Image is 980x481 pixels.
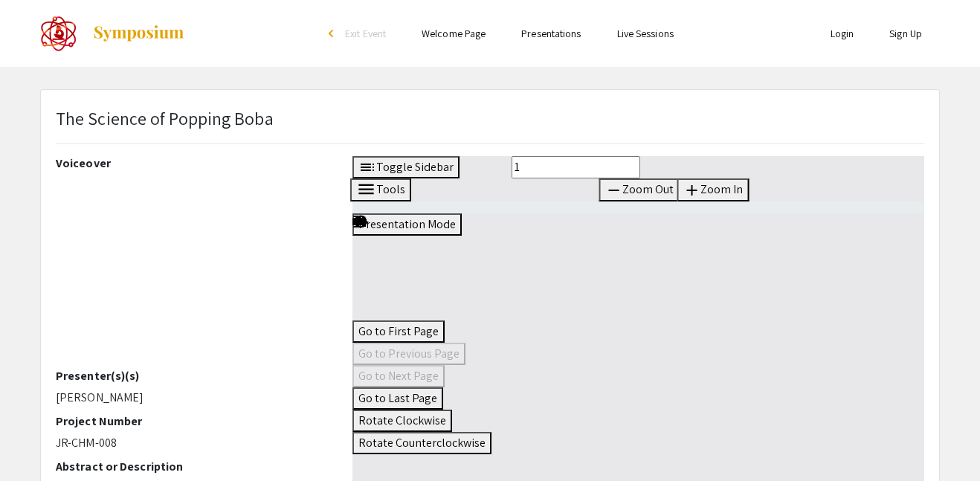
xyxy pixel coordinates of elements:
[358,346,460,361] span: Go to Previous Page
[422,27,486,40] a: Welcome Page
[358,216,456,232] span: Presentation Mode
[358,413,446,428] span: Rotate Clockwise
[92,25,185,42] img: Symposium by ForagerOne
[512,156,640,178] input: Page
[352,410,452,432] button: Rotate Clockwise
[56,459,330,474] h2: Abstract or Description
[358,390,437,406] span: Go to Last Page
[352,156,460,178] button: Toggle Sidebar
[376,159,454,175] span: Toggle Sidebar
[352,213,462,236] button: Presentation Mode
[40,15,77,52] img: The 2022 CoorsTek Denver Metro Regional Science and Engineering Fair
[40,15,185,52] a: The 2022 CoorsTek Denver Metro Regional Science and Engineering Fair
[329,29,338,38] div: arrow_back_ios
[599,178,680,201] button: Zoom Out
[617,27,674,40] a: Live Sessions
[352,320,445,343] button: Go to First Page
[358,323,439,339] span: Go to First Page
[56,414,330,428] h2: Project Number
[56,389,330,407] p: [PERSON_NAME]
[831,27,854,40] a: Login
[350,178,411,201] button: Tools
[521,27,581,40] a: Presentations
[677,178,749,201] button: Zoom In
[352,343,465,365] button: Go to Previous Page
[376,181,405,197] span: Tools
[56,434,330,452] p: JR-CHM-008
[622,181,674,197] span: Zoom Out
[56,369,330,383] h2: Presenter(s)(s)
[358,435,486,451] span: Rotate Counterclockwise
[700,181,743,197] span: Zoom In
[358,368,439,384] span: Go to Next Page
[352,365,445,387] button: Go to Next Page
[352,387,443,410] button: Go to Last Page
[56,105,274,132] p: The Science of Popping Boba
[345,27,386,40] span: Exit Event
[889,27,922,40] a: Sign Up
[56,156,330,170] h2: Voiceover
[352,432,491,454] button: Rotate Counterclockwise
